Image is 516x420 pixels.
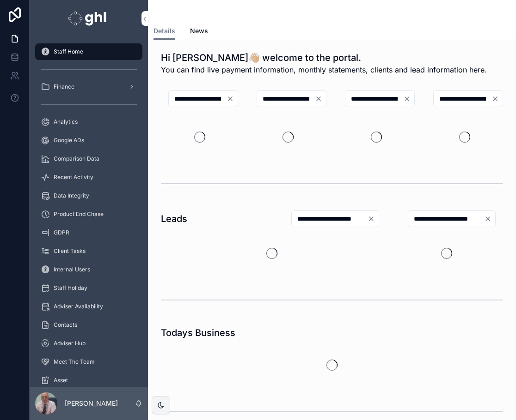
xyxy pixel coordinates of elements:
[65,399,118,408] p: [PERSON_NAME]
[54,210,104,218] span: Product End Chase
[315,95,326,102] button: Clear
[54,266,90,273] span: Internal Users
[35,206,142,222] a: Product End Chase
[54,284,87,292] span: Staff Holiday
[161,64,487,75] span: You can find live payment information, monthly statements, clients and lead information here.
[54,48,83,55] span: Staff Home
[35,335,142,352] a: Adviser Hub
[68,11,109,26] img: App logo
[35,224,142,241] a: GDPR
[30,37,148,387] div: scrollable content
[54,83,74,90] span: Finance
[35,280,142,296] a: Staff Holiday
[154,26,175,36] span: Details
[161,51,487,64] h1: Hi [PERSON_NAME]👋🏼 welcome to the portal.
[161,326,235,339] h1: Todays Business
[35,132,142,149] a: Google ADs
[35,114,142,130] a: Analytics
[161,212,187,225] h1: Leads
[54,174,93,181] span: Recent Activity
[35,372,142,389] a: Asset
[54,377,68,384] span: Asset
[54,340,86,347] span: Adviser Hub
[54,192,89,199] span: Data Integrity
[54,247,86,255] span: Client Tasks
[35,78,142,95] a: Finance
[35,298,142,315] a: Adviser Availability
[484,215,495,222] button: Clear
[35,243,142,259] a: Client Tasks
[190,26,208,36] span: News
[54,137,84,144] span: Google ADs
[154,23,175,40] a: Details
[35,150,142,167] a: Comparison Data
[403,95,414,102] button: Clear
[35,354,142,370] a: Meet The Team
[35,187,142,204] a: Data Integrity
[54,321,77,329] span: Contacts
[54,303,103,310] span: Adviser Availability
[491,95,503,102] button: Clear
[54,118,78,126] span: Analytics
[35,261,142,278] a: Internal Users
[54,358,95,366] span: Meet The Team
[54,229,69,236] span: GDPR
[368,215,379,222] button: Clear
[35,43,142,60] a: Staff Home
[190,23,208,41] a: News
[35,317,142,333] a: Contacts
[54,155,99,162] span: Comparison Data
[227,95,238,102] button: Clear
[35,169,142,186] a: Recent Activity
